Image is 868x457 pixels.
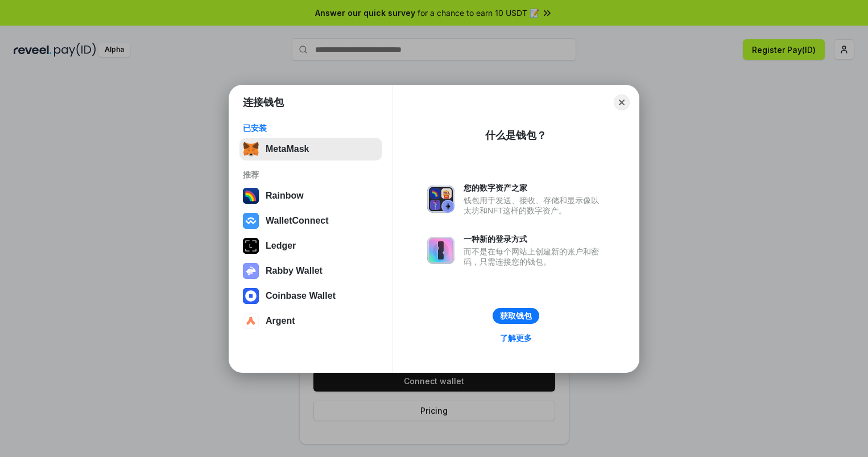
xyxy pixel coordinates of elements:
div: 推荐 [243,170,379,180]
img: svg+xml,%3Csvg%20fill%3D%22none%22%20height%3D%2233%22%20viewBox%3D%220%200%2035%2033%22%20width%... [243,141,259,157]
h1: 连接钱包 [243,96,284,109]
img: svg+xml,%3Csvg%20width%3D%2228%22%20height%3D%2228%22%20viewBox%3D%220%200%2028%2028%22%20fill%3D... [243,313,259,329]
button: Coinbase Wallet [239,285,382,307]
img: svg+xml,%3Csvg%20width%3D%2228%22%20height%3D%2228%22%20viewBox%3D%220%200%2028%2028%22%20fill%3D... [243,213,259,229]
div: 钱包用于发送、接收、存储和显示像以太坊和NFT这样的数字资产。 [464,195,605,216]
div: 您的数字资产之家 [464,183,605,193]
button: Argent [239,310,382,332]
div: MetaMask [266,144,309,154]
img: svg+xml,%3Csvg%20width%3D%22120%22%20height%3D%22120%22%20viewBox%3D%220%200%20120%20120%22%20fil... [243,188,259,204]
img: svg+xml,%3Csvg%20xmlns%3D%22http%3A%2F%2Fwww.w3.org%2F2000%2Fsvg%22%20fill%3D%22none%22%20viewBox... [243,263,259,279]
div: Coinbase Wallet [266,291,336,301]
div: 而不是在每个网站上创建新的账户和密码，只需连接您的钱包。 [464,246,605,267]
div: 获取钱包 [500,311,532,321]
img: svg+xml,%3Csvg%20xmlns%3D%22http%3A%2F%2Fwww.w3.org%2F2000%2Fsvg%22%20fill%3D%22none%22%20viewBox... [427,186,454,213]
div: Rainbow [266,191,304,201]
div: 已安装 [243,123,379,133]
a: 了解更多 [493,331,539,345]
button: Ledger [239,234,382,257]
button: Close [614,94,630,110]
div: 了解更多 [500,333,532,343]
div: 一种新的登录方式 [464,234,605,244]
div: Rabby Wallet [266,266,323,276]
div: Ledger [266,241,296,251]
button: WalletConnect [239,209,382,232]
div: WalletConnect [266,216,329,226]
button: MetaMask [239,138,382,160]
button: Rainbow [239,184,382,207]
img: svg+xml,%3Csvg%20xmlns%3D%22http%3A%2F%2Fwww.w3.org%2F2000%2Fsvg%22%20width%3D%2228%22%20height%3... [243,238,259,254]
button: 获取钱包 [493,308,539,324]
div: Argent [266,316,295,326]
div: 什么是钱包？ [485,129,547,142]
img: svg+xml,%3Csvg%20xmlns%3D%22http%3A%2F%2Fwww.w3.org%2F2000%2Fsvg%22%20fill%3D%22none%22%20viewBox... [427,237,454,264]
button: Rabby Wallet [239,260,382,282]
img: svg+xml,%3Csvg%20width%3D%2228%22%20height%3D%2228%22%20viewBox%3D%220%200%2028%2028%22%20fill%3D... [243,288,259,304]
